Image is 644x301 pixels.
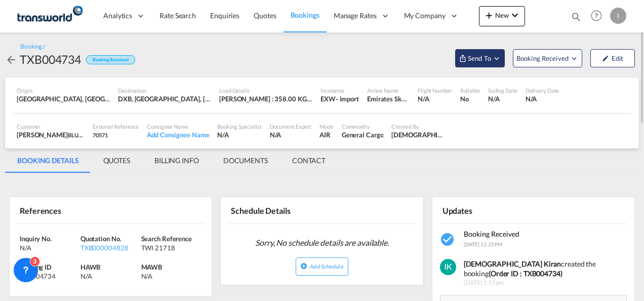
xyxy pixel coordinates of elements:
md-tab-item: DOCUMENTS [211,148,280,173]
div: Customer [17,123,85,130]
div: Help [588,7,610,25]
div: Irishi Kiran [391,130,444,139]
body: Editor, editor4 [10,10,176,21]
md-icon: icon-plus 400-fg [483,9,495,21]
span: Enquiries [210,11,239,20]
span: Sorry, No schedule details are available. [251,233,393,252]
md-pagination-wrapper: Use the left and right arrow keys to navigate between tabs [5,148,338,173]
div: Rollable [460,87,480,94]
button: icon-pencilEdit [590,49,635,67]
div: PEK, Beijing Capital International, Beijing, China, Greater China & Far East Asia, Asia Pacific [17,94,110,103]
div: I [610,8,626,24]
div: External Reference [93,123,139,130]
span: Booking Received [516,53,570,63]
md-icon: icon-arrow-left [5,54,17,66]
span: Search Reference [141,235,192,243]
span: Add Schedule [310,263,343,270]
div: Delivery Date [526,87,559,94]
button: icon-plus 400-fgNewicon-chevron-down [479,6,525,26]
span: Analytics [103,11,132,21]
md-icon: icon-magnify [571,11,582,22]
span: New [483,11,521,19]
div: Commodity [342,123,384,130]
span: Inquiry No. [20,235,52,243]
div: Created By [391,123,444,130]
div: Updates [440,201,532,219]
div: Incoterms [320,87,359,94]
md-tab-item: BILLING INFO [142,148,211,173]
div: N/A [270,130,312,139]
div: TXB000004828 [80,243,139,252]
b: [DEMOGRAPHIC_DATA] Kiran [464,259,561,268]
span: MAWB [141,263,163,271]
span: BLUE RHINE GENERAL TRADING LLC [68,131,159,139]
span: HAWB [80,263,101,271]
div: General Cargo [342,130,384,139]
div: Document Expert [270,123,312,130]
md-icon: icon-plus-circle [300,262,307,270]
span: Manage Rates [334,11,377,21]
div: Booking / [20,43,45,51]
div: EXW [320,94,336,103]
md-tab-item: BOOKING DETAILS [5,148,91,173]
div: No [460,94,480,103]
span: [DATE] 1:55pm [464,279,628,287]
div: TWI 21718 [141,243,199,252]
md-icon: icon-pencil [602,55,609,62]
div: created the booking [464,259,628,279]
button: icon-plus-circleAdd Schedule [296,257,348,276]
md-tab-item: QUOTES [91,148,142,173]
span: Booking Received [464,230,519,238]
div: icon-magnify [571,11,582,26]
button: Open demo menu [513,49,582,67]
div: Emirates SkyCargo [367,94,410,103]
img: f753ae806dec11f0841701cdfdf085c0.png [15,5,84,27]
div: Add Consignee Name [147,130,209,139]
div: Flight Number [418,87,452,94]
img: Wuf8wAAAAGSURBVAMAQP4pWyrTeh4AAAAASUVORK5CYII= [440,259,456,275]
span: 70571 [93,132,108,138]
b: (Order ID : TXB004734) [489,269,562,278]
div: Consignee Name [147,123,209,130]
div: Origin [17,87,110,94]
span: Quotes [254,11,276,20]
div: N/A [80,272,141,281]
span: [DATE] 12:25 PM [464,241,503,247]
div: Airline Name [367,87,410,94]
div: N/A [526,94,559,103]
div: N/A [217,130,261,139]
div: Schedule Details [228,201,320,219]
div: TXB004734 [20,272,78,281]
div: Sailing Date [488,87,517,94]
span: Send To [467,53,492,63]
div: Load Details [219,87,312,94]
button: Open demo menu [455,49,505,67]
md-icon: icon-chevron-down [509,9,521,21]
span: Quotation No. [80,235,122,243]
md-tab-item: CONTACT [280,148,338,173]
div: Booking Specialist [217,123,261,130]
div: - import [336,94,359,103]
div: DXB, Dubai International, Dubai, United Arab Emirates, Middle East, Middle East [118,94,211,103]
span: Help [588,7,605,24]
div: N/A [141,272,153,281]
div: TXB004734 [20,51,81,67]
div: icon-arrow-left [5,51,20,67]
div: AIR [319,130,334,139]
div: References [17,201,109,219]
span: Rate Search [159,11,196,20]
div: N/A [418,94,452,103]
span: My Company [404,11,446,21]
md-icon: icon-checkbox-marked-circle [440,232,456,248]
div: Booking Received [86,55,135,65]
div: Destination [118,87,211,94]
div: N/A [488,94,517,103]
div: Mode [319,123,334,130]
div: [PERSON_NAME] [17,130,85,139]
span: Bookings [291,11,319,19]
div: N/A [20,243,78,252]
div: [PERSON_NAME] : 358.00 KG | Volumetric Wt : 358.00 KG | Chargeable Wt : 358.00 KG [219,94,312,103]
